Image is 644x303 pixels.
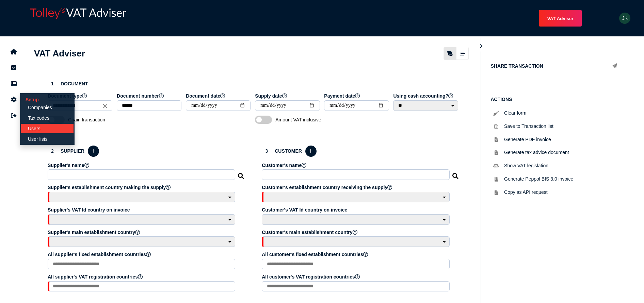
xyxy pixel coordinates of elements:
[186,93,252,99] label: Document date
[491,97,621,102] h1: Actions
[262,163,450,168] label: Customer's name
[48,79,57,88] div: 1
[20,91,42,106] span: Setup
[48,93,113,116] app-field: Select a document type
[491,63,543,69] h1: Share transaction
[6,45,21,59] button: Home
[262,274,450,280] label: All customer's VAT registration countries
[262,207,450,213] label: Customer's VAT Id country on invoice
[6,61,21,75] button: Tasks
[305,146,317,157] button: Add a new customer to the database
[21,134,74,144] a: User lists
[48,145,245,158] h3: Supplier
[48,185,236,190] label: Supplier's establishment country making the supply
[148,10,582,27] menu: navigate products
[48,207,236,213] label: Supplier's VAT Id country on invoice
[262,252,450,257] label: All customer's fixed establishment countries
[393,93,459,99] label: Using cash accounting?
[48,274,236,280] label: All supplier's VAT registration countries
[262,146,271,156] div: 3
[262,145,459,158] h3: Customer
[48,93,113,99] label: Document type
[27,5,144,31] div: app logo
[324,93,390,99] label: Payment date
[68,117,140,122] span: Chain transaction
[262,230,450,235] label: Customer's main establishment country
[609,61,620,72] button: Share transaction
[101,102,109,110] i: Close
[6,92,21,107] button: Manage settings
[539,10,582,27] button: Shows a dropdown of VAT Advisor options
[6,108,21,123] button: Sign out
[34,48,85,59] h1: VAT Adviser
[238,171,245,176] i: Search for a dummy seller
[11,84,17,84] i: Data manager
[21,103,74,112] a: Companies
[275,117,347,122] span: Amount VAT inclusive
[444,47,456,60] mat-button-toggle: Classic scrolling page view
[6,77,21,91] button: Data manager
[117,93,182,99] label: Document number
[48,163,236,168] label: Supplier's name
[48,79,459,88] h3: Document
[255,93,321,99] label: Supply date
[476,40,487,52] button: Hide
[21,124,74,133] a: Users
[262,185,450,190] label: Customer's establishment country receiving the supply
[619,13,630,24] div: Profile settings
[88,146,99,157] button: Add a new supplier to the database
[48,146,57,156] div: 2
[456,47,468,60] mat-button-toggle: Stepper view
[48,230,236,235] label: Supplier's main establishment country
[48,252,236,257] label: All supplier's fixed establishment countries
[452,171,459,176] i: Search for a dummy customer
[21,113,74,123] a: Tax codes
